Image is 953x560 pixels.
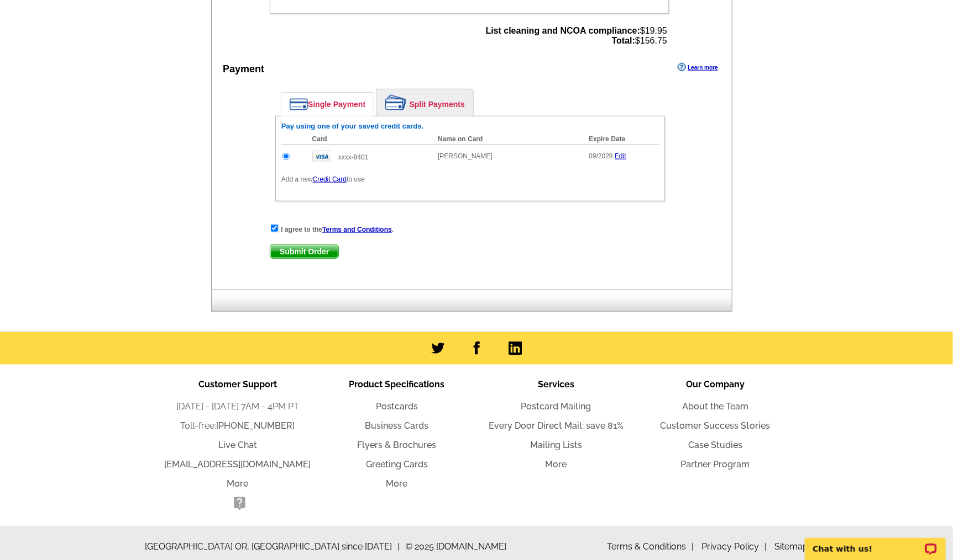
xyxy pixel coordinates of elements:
a: Edit [615,152,626,160]
li: [DATE] - [DATE] 7AM - 4PM PT [158,400,317,413]
p: Add a new to use [281,174,659,184]
li: Toll-free: [158,419,317,433]
iframe: LiveChat chat widget [798,525,953,560]
a: Partner Program [681,459,750,470]
span: Product Specifications [349,379,445,390]
strong: I agree to the . [281,226,394,233]
span: Customer Support [198,379,277,390]
img: visa.gif [312,151,331,162]
a: Every Door Direct Mail: save 81% [489,420,624,431]
a: Greeting Cards [366,459,428,470]
a: More [227,478,249,489]
span: $19.95 $156.75 [486,26,667,46]
span: Submit Order [270,245,338,258]
span: Services [538,379,574,390]
span: 09/2028 [589,152,612,160]
th: Card [307,134,433,145]
a: About the Team [682,401,748,412]
span: [GEOGRAPHIC_DATA] OR, [GEOGRAPHIC_DATA] since [DATE] [145,540,400,553]
th: Name on Card [432,134,583,145]
a: Business Cards [365,420,429,431]
a: [EMAIL_ADDRESS][DOMAIN_NAME] [165,459,311,470]
a: More [386,478,408,489]
h6: Pay using one of your saved credit cards. [281,122,659,131]
a: Credit Card [313,175,347,183]
a: More [546,459,567,470]
strong: List cleaning and NCOA compliance: [486,26,640,35]
a: Postcards [376,401,418,412]
a: Customer Success Stories [661,420,771,431]
span: [PERSON_NAME] [438,152,493,160]
a: Live Chat [218,440,257,450]
a: Single Payment [281,93,374,116]
a: Split Payments [377,89,473,116]
span: Our Company [686,379,745,390]
div: Payment [223,62,264,77]
strong: Total: [612,36,635,45]
a: Sitemap [774,541,808,552]
a: Terms & Conditions [607,541,694,552]
span: © 2025 [DOMAIN_NAME] [405,540,506,553]
img: split-payment.png [385,95,407,110]
a: Flyers & Brochures [358,440,437,450]
span: xxxx-8401 [338,153,369,161]
a: Terms and Conditions [322,226,392,233]
a: Privacy Policy [701,541,767,552]
img: single-payment.png [290,98,308,110]
a: Learn more [678,63,718,72]
a: Mailing Lists [530,440,582,450]
a: Postcard Mailing [521,401,591,412]
a: [PHONE_NUMBER] [217,420,295,431]
th: Expire Date [583,134,659,145]
a: Case Studies [688,440,742,450]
